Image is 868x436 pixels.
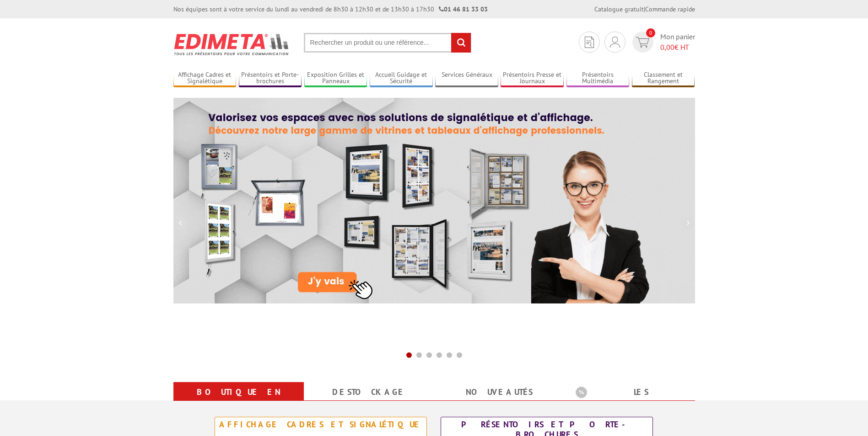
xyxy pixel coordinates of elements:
[451,33,471,53] input: rechercher
[173,27,290,61] img: Présentoir, panneau, stand - Edimeta - PLV, affichage, mobilier bureau, entreprise
[645,5,695,13] a: Commande rapide
[304,71,367,86] a: Exposition Grilles et Panneaux
[646,28,655,37] span: 0
[370,71,433,86] a: Accueil Guidage et Sécurité
[304,33,471,53] input: Rechercher un produit ou une référence...
[585,37,594,48] img: devis rapide
[445,384,554,400] a: nouveautés
[660,42,695,53] span: € HT
[594,5,695,14] div: |
[566,71,630,86] a: Présentoirs Multimédia
[576,384,690,402] b: Les promotions
[439,5,488,13] strong: 01 46 81 33 03
[594,5,644,13] a: Catalogue gratuit
[435,71,498,86] a: Services Généraux
[630,32,695,53] a: devis rapide 0 Mon panier 0,00€ HT
[173,5,488,14] div: Nos équipes sont à votre service du lundi au vendredi de 8h30 à 12h30 et de 13h30 à 17h30
[239,71,302,86] a: Présentoirs et Porte-brochures
[315,384,423,400] a: Destockage
[576,384,684,417] a: Les promotions
[173,71,237,86] a: Affichage Cadres et Signalétique
[217,420,424,430] div: Affichage Cadres et Signalétique
[501,71,564,86] a: Présentoirs Presse et Journaux
[610,37,620,48] img: devis rapide
[184,384,293,417] a: Boutique en ligne
[636,37,649,48] img: devis rapide
[660,32,695,53] span: Mon panier
[632,71,695,86] a: Classement et Rangement
[660,43,674,52] span: 0,00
